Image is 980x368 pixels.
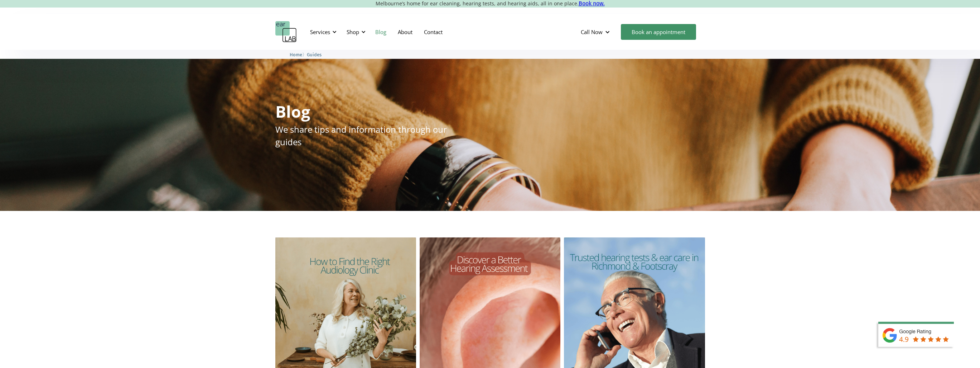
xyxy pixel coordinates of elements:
[307,52,322,57] span: Guides
[370,22,392,42] a: Blog
[275,123,466,148] p: We share tips and information through our guides
[347,28,359,36] div: Shop
[290,51,307,58] li: 〉
[307,51,322,58] a: Guides
[581,28,603,36] div: Call Now
[290,52,302,57] span: Home
[290,51,302,58] a: Home
[310,28,330,36] div: Services
[621,24,696,40] a: Book an appointment
[275,103,310,119] h1: Blog
[575,21,617,43] div: Call Now
[392,22,418,42] a: About
[306,21,339,43] div: Services
[275,21,297,43] a: home
[342,21,368,43] div: Shop
[418,22,448,42] a: Contact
